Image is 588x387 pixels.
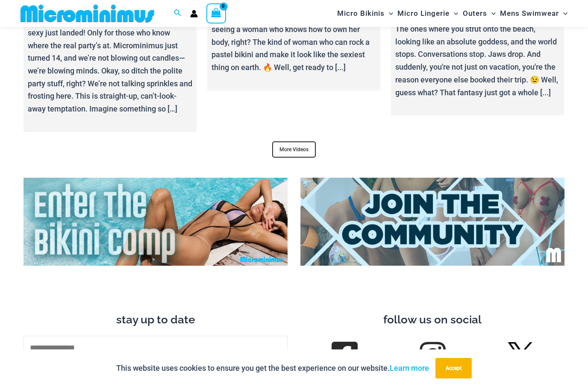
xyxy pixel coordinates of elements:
a: Account icon link [190,10,198,18]
span: Mens Swimwear [500,3,559,24]
img: Join Community 2 [300,178,564,266]
span: Menu Toggle [385,3,393,24]
nav: Site Navigation [334,1,571,26]
a: Micro LingerieMenu ToggleMenu Toggle [395,3,460,24]
a: follow us on Facebook [332,343,356,367]
a: View Shopping Cart, empty [206,3,226,23]
a: Follow us on Instagram [420,343,444,367]
button: Accept [435,358,472,378]
img: Enter Bikini Comp [24,178,288,266]
span: Menu Toggle [450,3,458,24]
a: OutersMenu ToggleMenu Toggle [461,3,498,24]
a: Learn more [390,364,429,372]
p: This website uses cookies to ensure you get the best experience on our website. [116,362,429,375]
a: Micro BikinisMenu ToggleMenu Toggle [335,3,395,24]
h3: stay up to date [24,313,288,327]
span: Micro Lingerie [397,3,450,24]
span: Outers [463,3,487,24]
span: Menu Toggle [559,3,567,24]
span: Micro Bikinis [337,3,385,24]
a: More Videos [272,141,316,158]
span: Menu Toggle [487,3,496,24]
img: Twitter X Logo 42562 [508,342,533,368]
h3: follow us on social [300,313,564,327]
img: MM SHOP LOGO FLAT [17,4,158,23]
a: Search icon link [174,8,182,19]
a: Mens SwimwearMenu ToggleMenu Toggle [498,3,570,24]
